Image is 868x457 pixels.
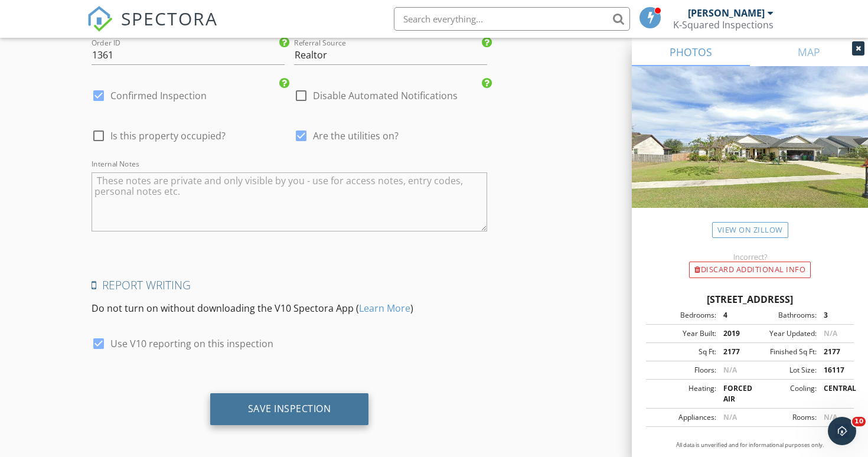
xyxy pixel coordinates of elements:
input: Search everything... [394,7,630,31]
div: [PERSON_NAME] [688,7,765,19]
label: Disable Automated Notifications [313,90,458,102]
div: 2177 [716,347,750,357]
label: Use V10 reporting on this inspection [110,338,273,350]
input: Referral Source [294,45,487,65]
p: All data is unverified and for informational purposes only. [646,441,854,449]
div: 3 [817,310,850,321]
div: Heating: [650,383,716,404]
div: Year Updated: [750,328,817,339]
a: PHOTOS [632,38,750,66]
span: Is this property occupied? [110,130,226,142]
span: 10 [852,417,866,426]
a: View on Zillow [712,222,788,238]
div: Discard Additional info [689,262,811,278]
div: 4 [716,310,750,321]
a: Learn More [359,302,410,315]
div: [STREET_ADDRESS] [646,292,854,306]
div: Finished Sq Ft: [750,347,817,357]
div: Year Built: [650,328,716,339]
label: Confirmed Inspection [110,90,207,102]
div: K-Squared Inspections [673,19,774,31]
span: N/A [824,412,837,422]
div: 2177 [817,347,850,357]
a: SPECTORA [87,16,218,41]
img: The Best Home Inspection Software - Spectora [87,6,113,32]
div: Save Inspection [248,403,331,414]
img: streetview [632,66,868,236]
div: CENTRAL [817,383,850,404]
div: Bathrooms: [750,310,817,321]
span: SPECTORA [121,6,218,31]
textarea: Internal Notes [92,172,487,231]
div: Floors: [650,365,716,376]
div: Incorrect? [632,252,868,262]
span: N/A [723,365,737,375]
span: N/A [824,328,837,338]
div: Lot Size: [750,365,817,376]
span: N/A [723,412,737,422]
div: 16117 [817,365,850,376]
div: Cooling: [750,383,817,404]
div: 2019 [716,328,750,339]
div: Rooms: [750,412,817,423]
div: Sq Ft: [650,347,716,357]
div: Bedrooms: [650,310,716,321]
span: Are the utilities on? [313,130,399,142]
div: FORCED AIR [716,383,750,404]
p: Do not turn on without downloading the V10 Spectora App ( ) [92,301,487,315]
a: MAP [750,38,868,66]
h4: Report Writing [92,278,487,293]
div: Appliances: [650,412,716,423]
iframe: Intercom live chat [828,417,856,445]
